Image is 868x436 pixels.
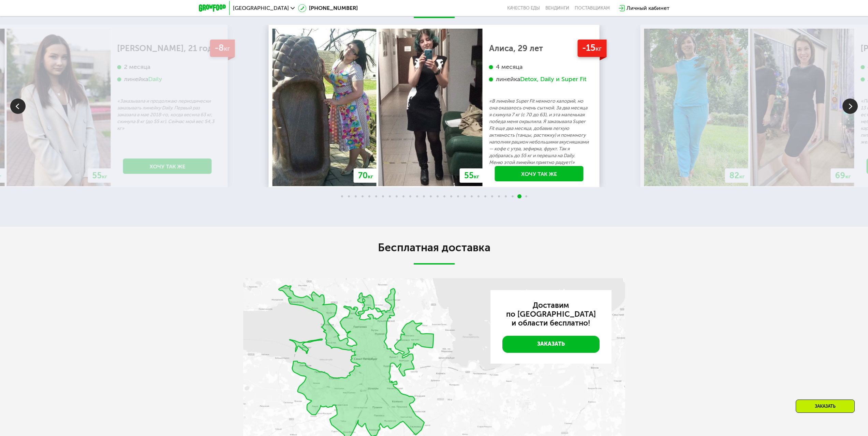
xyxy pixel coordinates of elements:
[148,75,162,83] div: Daily
[233,5,289,11] span: [GEOGRAPHIC_DATA]
[575,5,610,11] div: поставщикам
[117,45,218,52] div: [PERSON_NAME], 21 год
[368,173,373,180] span: кг
[10,99,26,114] img: Slide left
[739,173,745,180] span: кг
[507,5,540,11] a: Качество еды
[102,173,107,180] span: кг
[796,400,855,413] div: Заказать
[545,5,569,11] a: Вендинги
[460,168,484,183] div: 55
[595,45,602,52] span: кг
[489,75,589,83] div: линейка
[489,98,589,166] p: «В линейке Super Fit немного калорий, но она оказалось очень сытной. За два месяца я скинула 7 кг...
[577,40,606,57] div: -15
[117,98,218,132] p: «Заказывала и продолжаю периодически заказывать линейку Daily. Первый раз заказала в мае 2018-го,...
[842,99,858,114] img: Slide right
[354,168,378,183] div: 70
[495,166,584,181] a: Хочу так же
[298,4,358,12] a: [PHONE_NUMBER]
[88,168,112,183] div: 55
[845,173,851,180] span: кг
[224,45,230,52] span: кг
[474,173,479,180] span: кг
[489,45,589,52] div: Алиса, 29 лет
[210,40,235,57] div: -8
[502,336,600,353] a: Заказать
[831,168,855,183] div: 69
[123,159,212,174] a: Хочу так же
[520,75,586,83] div: Detox, Daily и Super Fit
[243,241,625,254] h2: Бесплатная доставка
[502,301,600,328] h3: Доставим по [GEOGRAPHIC_DATA] и области бесплатно!
[117,63,218,71] div: 2 месяца
[489,63,589,71] div: 4 месяца
[117,75,218,83] div: линейка
[627,4,670,12] div: Личный кабинет
[725,168,749,183] div: 82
